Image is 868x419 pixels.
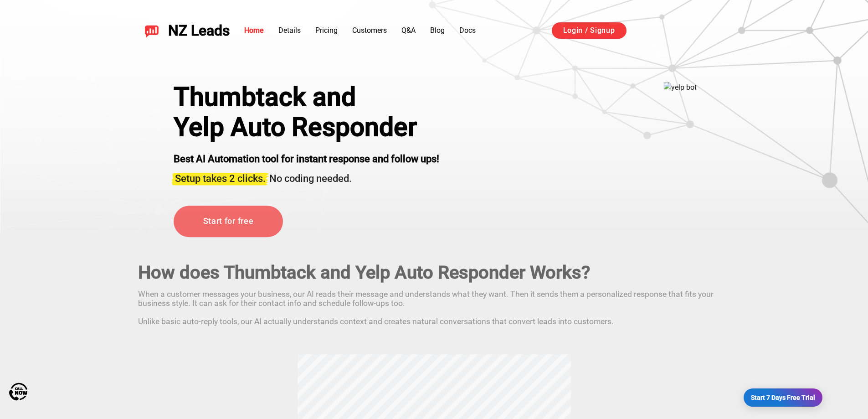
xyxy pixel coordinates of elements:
a: Pricing [315,26,338,35]
img: NZ Leads logo [144,23,159,38]
a: Home [244,26,264,35]
a: Blog [430,26,445,35]
a: Q&A [401,26,416,35]
img: Call Now [9,383,27,401]
strong: Best AI Automation tool for instant response and follow ups! [174,154,439,165]
a: Start for free [174,206,283,237]
a: Login / Signup [552,22,627,39]
h3: No coding needed. [174,167,439,186]
iframe: Sign in with Google Button [636,21,736,41]
a: Details [278,26,301,35]
a: Customers [352,26,387,35]
div: Thumbtack and [174,82,439,112]
span: Setup takes 2 clicks. [175,173,266,184]
p: When a customer messages your business, our AI reads their message and understands what they want... [138,285,730,326]
span: NZ Leads [168,22,230,39]
a: Docs [459,26,476,35]
a: Start 7 Days Free Trial [744,388,822,407]
img: yelp bot [664,82,697,233]
h1: Yelp Auto Responder [174,112,439,142]
h2: How does Thumbtack and Yelp Auto Responder Works? [138,262,730,283]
